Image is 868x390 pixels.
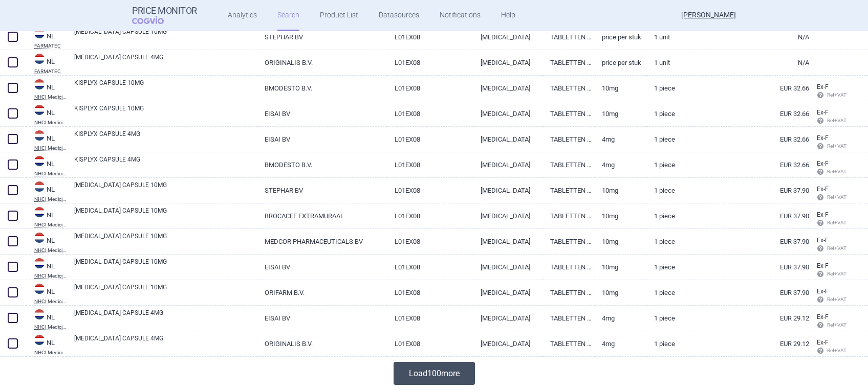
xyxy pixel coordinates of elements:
[473,76,542,101] a: [MEDICAL_DATA]
[817,194,856,200] span: Ret+VAT calc
[817,288,829,295] span: Ex-factory price
[473,25,542,50] a: [MEDICAL_DATA]
[34,28,45,38] img: Netherlands
[817,83,829,90] span: Ex-factory price
[473,152,542,177] a: [MEDICAL_DATA]
[27,104,67,125] a: NLNLNHCI Medicijnkosten
[27,283,67,304] a: NLNLNHCI Medicijnkosten
[809,233,847,257] a: Ex-F Ret+VAT calc
[74,334,257,352] a: [MEDICAL_DATA] CAPSULE 4MG
[34,335,45,345] img: Netherlands
[34,197,67,202] abbr: NHCI Medicijnkosten — Online database of drug prices developed by the National Health Care Instit...
[809,310,847,333] a: Ex-F Ret+VAT calc
[646,306,690,331] a: 1 piece
[34,273,67,279] abbr: NHCI Medicijnkosten — Online database of drug prices developed by the National Health Care Instit...
[387,203,473,228] a: L01EX08
[387,101,473,126] a: L01EX08
[817,339,829,346] span: Ex-factory price
[473,178,542,203] a: [MEDICAL_DATA]
[74,53,257,71] a: [MEDICAL_DATA] CAPSULE 4MG
[34,222,67,227] abbr: NHCI Medicijnkosten — Online database of drug prices developed by the National Health Care Instit...
[594,76,646,101] a: 10MG
[34,43,67,49] abbr: FARMATEC — Farmatec, under the Ministry of Health, Welfare and Sport, provides pharmaceutical lic...
[34,181,45,192] img: Netherlands
[809,335,847,359] a: Ex-F Ret+VAT calc
[34,120,67,125] abbr: NHCI Medicijnkosten — Online database of drug prices developed by the National Health Care Instit...
[809,208,847,231] a: Ex-F Ret+VAT calc
[817,143,856,149] span: Ret+VAT calc
[257,178,387,203] a: STEPHAR BV
[542,127,595,152] a: TABLETTEN EN CAPSULES
[690,25,809,50] a: N/A
[542,178,595,203] a: TABLETTEN EN CAPSULES
[257,76,387,101] a: BMODESTO B.V.
[34,325,67,330] abbr: NHCI Medicijnkosten — Online database of drug prices developed by the National Health Care Instit...
[132,6,197,25] a: Price MonitorCOGVIO
[473,229,542,254] a: [MEDICAL_DATA]
[817,118,856,123] span: Ret+VAT calc
[594,255,646,280] a: 10MG
[27,155,67,176] a: NLNLNHCI Medicijnkosten
[817,245,856,251] span: Ret+VAT calc
[34,95,67,100] abbr: NHCI Medicijnkosten — Online database of drug prices developed by the National Health Care Instit...
[34,54,45,64] img: Netherlands
[473,280,542,305] a: [MEDICAL_DATA]
[542,255,595,280] a: TABLETTEN EN CAPSULES
[646,178,690,203] a: 1 piece
[646,101,690,126] a: 1 piece
[257,50,387,75] a: ORIGINALIS B.V.
[34,79,45,89] img: Netherlands
[809,131,847,154] a: Ex-F Ret+VAT calc
[542,152,595,177] a: TABLETTEN EN CAPSULES
[690,255,809,280] a: EUR 37.90
[594,280,646,305] a: 10MG
[817,134,829,142] span: Ex-factory price
[646,152,690,177] a: 1 piece
[387,50,473,75] a: L01EX08
[817,348,856,353] span: Ret+VAT calc
[594,306,646,331] a: 4MG
[690,306,809,331] a: EUR 29.12
[34,248,67,253] abbr: NHCI Medicijnkosten — Online database of drug prices developed by the National Health Care Instit...
[27,53,67,74] a: NLNLFARMATEC
[809,182,847,205] a: Ex-F Ret+VAT calc
[27,206,67,227] a: NLNLNHCI Medicijnkosten
[690,50,809,75] a: N/A
[809,105,847,129] a: Ex-F Ret+VAT calc
[34,284,45,294] img: Netherlands
[27,180,67,202] a: NLNLNHCI Medicijnkosten
[74,257,257,276] a: [MEDICAL_DATA] CAPSULE 10MG
[594,50,646,75] a: price per STUK
[387,255,473,280] a: L01EX08
[690,101,809,126] a: EUR 32.66
[817,109,829,116] span: Ex-factory price
[646,203,690,228] a: 1 piece
[594,101,646,126] a: 10MG
[387,25,473,50] a: L01EX08
[817,160,829,167] span: Ex-factory price
[74,206,257,224] a: [MEDICAL_DATA] CAPSULE 10MG
[34,69,67,74] abbr: FARMATEC — Farmatec, under the Ministry of Health, Welfare and Sport, provides pharmaceutical lic...
[646,127,690,152] a: 1 piece
[690,229,809,254] a: EUR 37.90
[817,237,829,244] span: Ex-factory price
[473,306,542,331] a: [MEDICAL_DATA]
[594,178,646,203] a: 10MG
[74,283,257,301] a: [MEDICAL_DATA] CAPSULE 10MG
[646,50,690,75] a: 1 unit
[542,25,595,50] a: TABLETTEN EN CAPSULES
[542,280,595,305] a: TABLETTEN EN CAPSULES
[690,178,809,203] a: EUR 37.90
[473,331,542,356] a: [MEDICAL_DATA]
[473,127,542,152] a: [MEDICAL_DATA]
[690,76,809,101] a: EUR 32.66
[74,129,257,148] a: KISPLYX CAPSULE 4MG
[34,130,45,141] img: Netherlands
[27,232,67,253] a: NLNLNHCI Medicijnkosten
[690,152,809,177] a: EUR 32.66
[542,50,595,75] a: TABLETTEN EN CAPSULES
[27,257,67,279] a: NLNLNHCI Medicijnkosten
[690,280,809,305] a: EUR 37.90
[74,232,257,250] a: [MEDICAL_DATA] CAPSULE 10MG
[257,25,387,50] a: STEPHAR BV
